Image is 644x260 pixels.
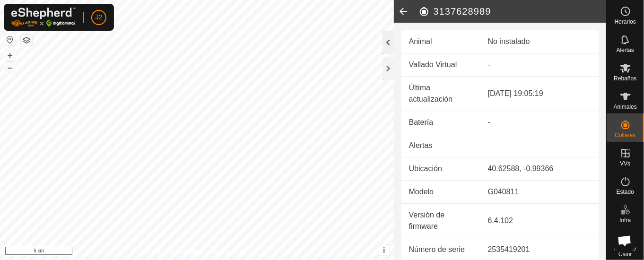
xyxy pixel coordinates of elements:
[620,161,630,166] span: VVs
[488,117,591,128] div: -
[96,12,103,22] span: J2
[615,132,635,138] span: Collares
[11,8,76,27] img: Logo Gallagher
[617,47,634,53] span: Alertas
[418,6,606,17] h2: 3137628989
[488,215,591,226] div: 6.4.102
[148,248,202,256] a: Política de Privacidad
[401,30,480,53] td: Animal
[488,163,591,174] div: 40.62588, -0.99366
[619,217,631,223] span: Infra
[401,134,480,157] td: Alertas
[617,189,634,195] span: Estado
[615,19,636,25] span: Horarios
[612,228,637,253] div: Chat abierto
[488,88,591,99] div: [DATE] 19:05:19
[609,246,642,257] span: Mapa de Calor
[488,61,490,69] app-display-virtual-paddock-transition: -
[488,244,591,255] div: 2535419201
[488,36,591,47] div: No instalado
[401,181,480,204] td: Modelo
[4,62,16,73] button: –
[379,245,390,256] button: i
[401,204,480,238] td: Versión de firmware
[401,157,480,181] td: Ubicación
[401,77,480,111] td: Última actualización
[401,53,480,77] td: Vallado Virtual
[614,104,637,110] span: Animales
[488,186,591,198] div: G040811
[214,248,245,256] a: Contáctenos
[401,111,480,134] td: Batería
[21,35,32,46] button: Capas del Mapa
[4,50,16,61] button: +
[383,246,385,254] span: i
[614,76,636,81] span: Rebaños
[4,34,16,45] button: Restablecer Mapa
